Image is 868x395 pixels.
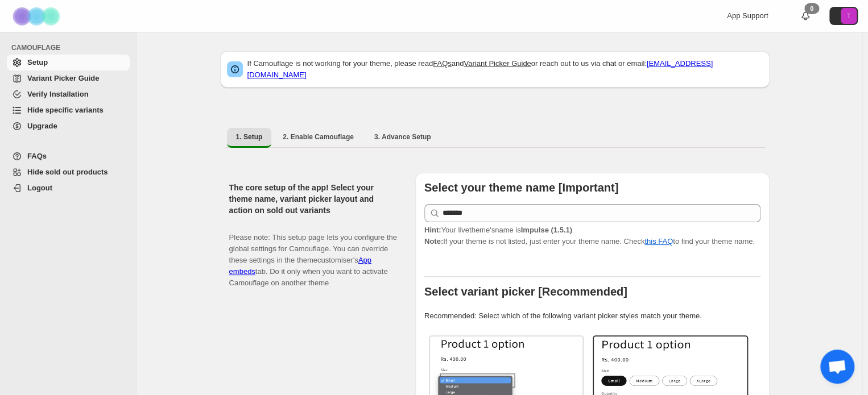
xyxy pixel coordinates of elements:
[247,58,763,81] p: If Camouflage is not working for your theme, please read and or reach out to us via chat or email:
[11,43,131,52] span: CAMOUFLAGE
[464,59,531,68] a: Variant Picker Guide
[7,86,130,102] a: Verify Installation
[7,118,130,134] a: Upgrade
[27,90,89,98] span: Verify Installation
[27,152,47,160] span: FAQs
[229,182,397,216] h2: The core setup of the app! Select your theme name, variant picker layout and action on sold out v...
[283,132,354,142] span: 2. Enable Camouflage
[374,132,431,142] span: 3. Advance Setup
[800,10,811,22] a: 0
[520,226,572,234] strong: Impulse (1.5.1)
[433,59,452,68] a: FAQs
[229,221,397,289] p: Please note: This setup page lets you configure the global settings for Camouflage. You can overr...
[424,224,760,247] p: If your theme is not listed, just enter your theme name. Check to find your theme name.
[424,285,627,298] b: Select variant picker [Recommended]
[7,148,130,164] a: FAQs
[847,13,851,19] text: T
[829,7,858,25] button: Avatar with initials T
[7,70,130,86] a: Variant Picker Guide
[804,3,819,14] div: 0
[424,310,760,322] p: Recommended: Select which of the following variant picker styles match your theme.
[27,58,48,66] span: Setup
[7,55,130,70] a: Setup
[236,132,263,142] span: 1. Setup
[644,237,673,246] a: this FAQ
[27,122,57,130] span: Upgrade
[7,102,130,118] a: Hide specific variants
[7,180,130,196] a: Logout
[424,226,441,234] strong: Hint:
[820,350,854,384] div: Open chat
[27,184,52,192] span: Logout
[9,1,66,32] img: Camouflage
[27,74,99,82] span: Variant Picker Guide
[7,164,130,180] a: Hide sold out products
[841,8,857,24] span: Avatar with initials T
[27,168,108,176] span: Hide sold out products
[27,106,104,114] span: Hide specific variants
[424,181,618,194] b: Select your theme name [Important]
[424,237,443,246] strong: Note:
[727,11,768,20] span: App Support
[424,226,572,234] span: Your live theme's name is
